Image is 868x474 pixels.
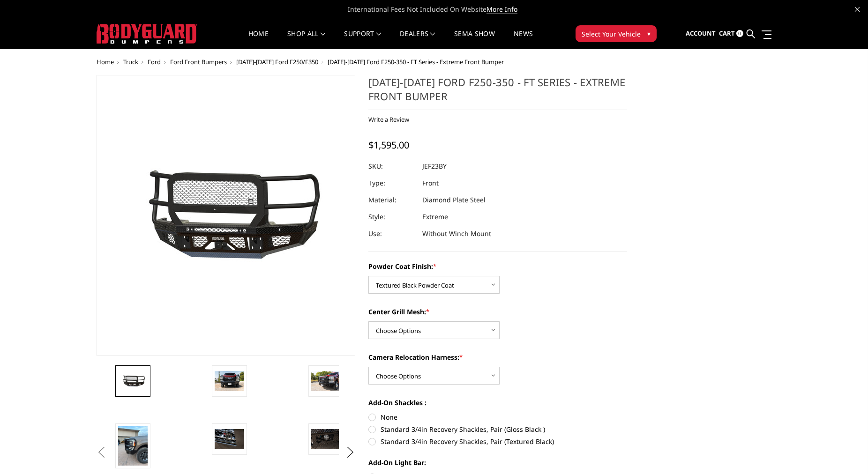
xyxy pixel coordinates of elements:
[686,29,716,37] span: Account
[368,437,627,446] label: Standard 3/4in Recovery Shackles, Pair (Textured Black)
[248,30,269,49] a: Home
[311,429,341,449] img: 2023-2025 Ford F250-350 - FT Series - Extreme Front Bumper
[97,58,114,66] a: Home
[647,29,651,38] span: ▾
[215,371,244,391] img: 2023-2025 Ford F250-350 - FT Series - Extreme Front Bumper
[422,175,439,192] dd: Front
[422,158,447,175] dd: JEF23BY
[118,374,148,388] img: 2023-2025 Ford F250-350 - FT Series - Extreme Front Bumper
[148,58,161,66] a: Ford
[311,371,341,391] img: 2023-2025 Ford F250-350 - FT Series - Extreme Front Bumper
[368,261,627,271] label: Powder Coat Finish:
[368,75,627,110] h1: [DATE]-[DATE] Ford F250-350 - FT Series - Extreme Front Bumper
[719,21,743,46] a: Cart 0
[170,58,227,66] a: Ford Front Bumpers
[97,75,355,356] a: 2023-2025 Ford F250-350 - FT Series - Extreme Front Bumper
[368,307,627,317] label: Center Grill Mesh:
[400,30,435,49] a: Dealers
[486,5,517,14] a: More Info
[582,29,641,39] span: Select Your Vehicle
[422,225,491,242] dd: Without Winch Mount
[97,24,197,44] img: BODYGUARD BUMPERS
[344,30,381,49] a: Support
[368,412,627,422] label: None
[368,458,627,467] label: Add-On Light Bar:
[368,139,409,151] span: $1,595.00
[94,445,108,459] button: Previous
[368,398,627,407] label: Add-On Shackles :
[368,424,627,434] label: Standard 3/4in Recovery Shackles, Pair (Gloss Black )
[215,429,244,449] img: 2023-2025 Ford F250-350 - FT Series - Extreme Front Bumper
[422,192,486,208] dd: Diamond Plate Steel
[736,30,743,37] span: 0
[821,429,868,474] iframe: Chat Widget
[368,352,627,362] label: Camera Relocation Harness:
[368,225,415,242] dt: Use:
[454,30,495,49] a: SEMA Show
[686,21,716,46] a: Account
[422,208,448,225] dd: Extreme
[514,30,533,49] a: News
[123,58,138,66] a: Truck
[576,25,657,42] button: Select Your Vehicle
[368,115,409,124] a: Write a Review
[368,158,415,175] dt: SKU:
[344,445,358,459] button: Next
[368,192,415,208] dt: Material:
[287,30,325,49] a: shop all
[368,208,415,225] dt: Style:
[719,29,735,37] span: Cart
[236,58,318,66] a: [DATE]-[DATE] Ford F250/F350
[328,58,504,66] span: [DATE]-[DATE] Ford F250-350 - FT Series - Extreme Front Bumper
[368,175,415,192] dt: Type:
[118,426,148,466] img: 2023-2025 Ford F250-350 - FT Series - Extreme Front Bumper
